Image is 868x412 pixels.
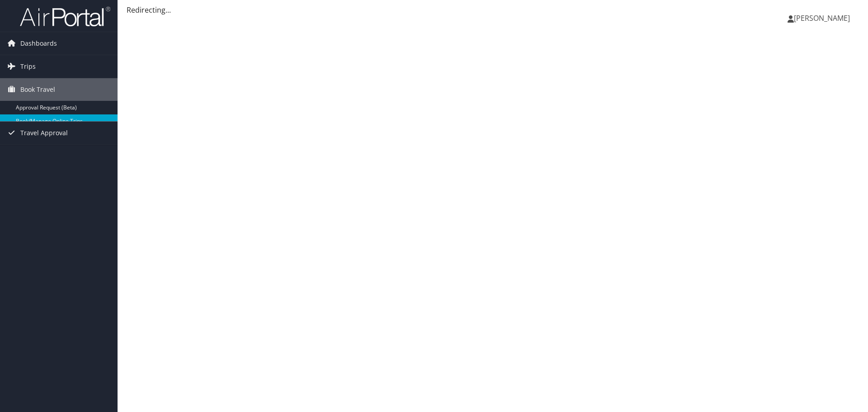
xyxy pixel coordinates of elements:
div: Redirecting... [127,5,859,15]
img: airportal-logo.png [20,6,110,27]
span: Travel Approval [20,122,68,144]
a: [PERSON_NAME] [788,5,859,32]
span: Trips [20,55,36,78]
span: Dashboards [20,32,57,55]
span: [PERSON_NAME] [794,13,850,23]
span: Book Travel [20,78,55,101]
